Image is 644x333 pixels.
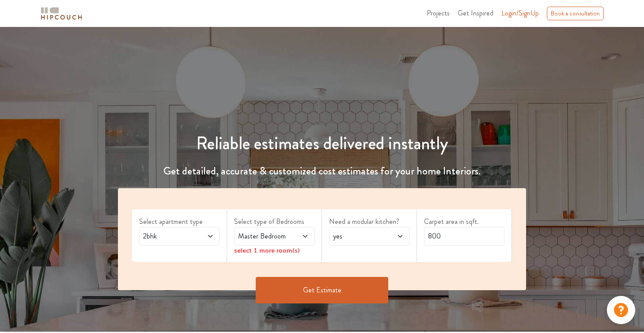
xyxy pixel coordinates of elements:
[427,8,450,18] span: Projects
[234,216,314,227] label: Select type of Bedrooms
[256,277,388,303] button: Get Estimate
[236,231,291,242] span: Master Bedroom
[139,216,220,227] label: Select apartment type
[113,165,531,178] h4: Get detailed, accurate & customized cost estimates for your home Interiors.
[39,6,83,21] img: logo-horizontal.svg
[424,227,504,246] input: Enter area sqft
[329,216,409,227] label: Need a modular kitchen?
[424,216,504,227] label: Carpet area in sqft.
[39,4,83,23] span: logo-horizontal.svg
[141,231,196,242] span: 2bhk
[547,7,604,20] div: Book a consultation
[331,231,386,242] span: yes
[234,246,314,255] div: select 1 more room(s)
[113,133,531,154] h1: Reliable estimates delivered instantly
[501,8,539,18] span: Login/SignUp
[458,8,493,18] span: Get Inspired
